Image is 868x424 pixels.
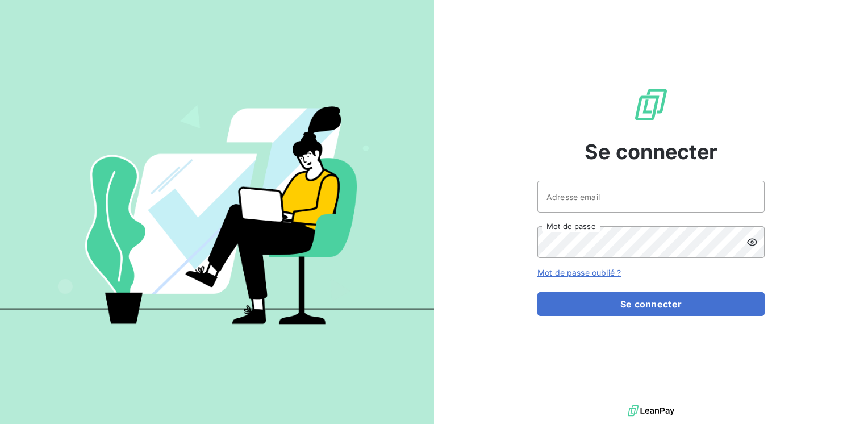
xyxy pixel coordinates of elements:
[537,268,621,277] a: Mot de passe oublié ?
[633,86,669,123] img: Logo LeanPay
[537,181,765,213] input: placeholder
[537,292,765,316] button: Se connecter
[628,402,674,419] img: logo
[585,136,717,167] span: Se connecter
